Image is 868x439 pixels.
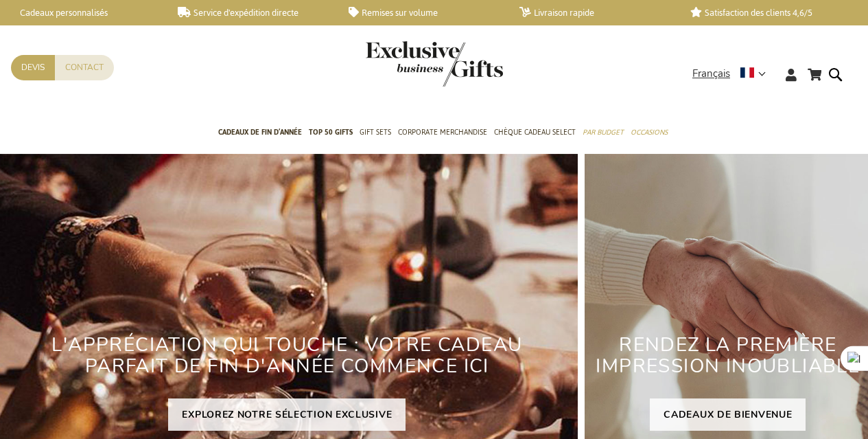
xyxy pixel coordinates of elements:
[366,41,434,87] a: store logo
[349,7,497,19] a: Remises sur volume
[218,125,302,139] span: Cadeaux de fin d’année
[690,7,839,19] a: Satisfaction des clients 4,6/5
[178,7,327,19] a: Service d'expédition directe
[366,41,503,87] img: Exclusive Business gifts logo
[7,7,156,19] a: Cadeaux personnalisés
[168,398,406,431] a: EXPLOREZ NOTRE SÉLECTION EXCLUSIVE
[519,7,668,19] a: Livraison rapide
[583,125,624,139] span: Par budget
[631,125,668,139] span: Occasions
[398,125,487,139] span: Corporate Merchandise
[692,66,730,82] span: Français
[650,398,806,431] a: CADEAUX DE BIENVENUE
[360,125,391,139] span: Gift Sets
[309,125,353,139] span: TOP 50 Gifts
[692,66,775,82] div: Français
[494,125,576,139] span: Chèque Cadeau Select
[55,55,114,80] a: Contact
[11,55,55,80] a: Devis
